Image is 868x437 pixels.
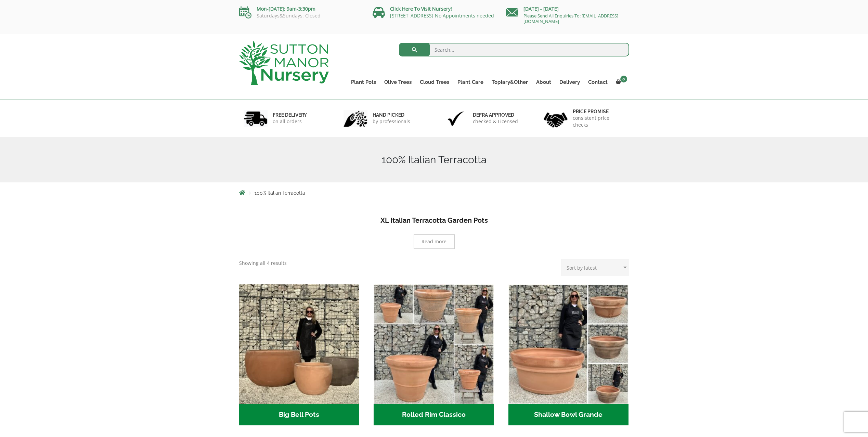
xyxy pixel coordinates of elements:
[373,112,410,118] h6: hand picked
[508,404,629,425] h2: Shallow Bowl Grande
[273,112,307,118] h6: FREE DELIVERY
[239,154,629,166] h1: 100% Italian Terracotta
[374,284,494,404] img: Rolled Rim Classico
[344,110,367,127] img: 2.jpg
[380,216,488,224] b: XL Italian Terracotta Garden Pots
[508,284,629,404] img: Shallow Bowl Grande
[612,77,629,87] a: 0
[523,13,618,24] a: Please Send All Enquiries To: [EMAIL_ADDRESS][DOMAIN_NAME]
[239,284,359,425] a: Visit product category Big Bell Pots
[239,190,629,195] nav: Breadcrumbs
[239,284,359,404] img: Big Bell Pots
[573,115,625,128] p: consistent price checks
[508,284,629,425] a: Visit product category Shallow Bowl Grande
[422,239,446,244] span: Read more
[561,259,629,276] select: Shop order
[620,76,627,82] span: 0
[532,77,555,87] a: About
[239,13,362,18] p: Saturdays&Sundays: Closed
[374,404,494,425] h2: Rolled Rim Classico
[444,110,468,127] img: 3.jpg
[488,77,532,87] a: Topiary&Other
[544,108,568,129] img: 4.jpg
[390,12,494,19] a: [STREET_ADDRESS] No Appointments needed
[244,110,268,127] img: 1.jpg
[347,77,380,87] a: Plant Pots
[555,77,584,87] a: Delivery
[399,43,629,56] input: Search...
[453,77,488,87] a: Plant Care
[416,77,453,87] a: Cloud Trees
[506,5,629,13] p: [DATE] - [DATE]
[239,404,359,425] h2: Big Bell Pots
[584,77,612,87] a: Contact
[380,77,416,87] a: Olive Trees
[374,284,494,425] a: Visit product category Rolled Rim Classico
[473,112,518,118] h6: Defra approved
[255,190,305,196] span: 100% Italian Terracotta
[239,41,329,85] img: logo
[273,118,307,125] p: on all orders
[473,118,518,125] p: checked & Licensed
[390,5,452,12] a: Click Here To Visit Nursery!
[573,108,625,115] h6: Price promise
[239,259,287,267] p: Showing all 4 results
[239,5,362,13] p: Mon-[DATE]: 9am-3:30pm
[373,118,410,125] p: by professionals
